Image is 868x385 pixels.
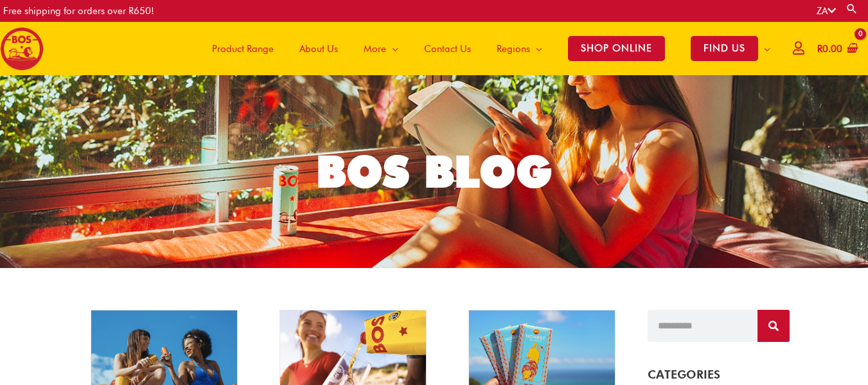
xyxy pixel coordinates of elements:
[287,22,351,75] a: About Us
[212,30,274,68] span: Product Range
[555,22,678,75] a: SHOP ONLINE
[190,22,783,75] nav: Site Navigation
[299,30,338,68] span: About Us
[757,310,790,342] button: Search
[82,141,786,202] h1: BOS BLOG
[199,22,287,75] a: Product Range
[817,43,842,55] bdi: 0.00
[691,36,758,61] span: FIND US
[484,22,555,75] a: Regions
[568,36,665,61] span: SHOP ONLINE
[817,5,836,17] a: ZA
[815,35,858,64] a: View Shopping Cart, empty
[411,22,484,75] a: Contact Us
[648,368,790,382] h4: CATEGORIES
[364,30,386,68] span: More
[497,30,530,68] span: Regions
[846,3,858,15] a: Search button
[424,30,471,68] span: Contact Us
[817,43,822,55] span: R
[351,22,411,75] a: More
